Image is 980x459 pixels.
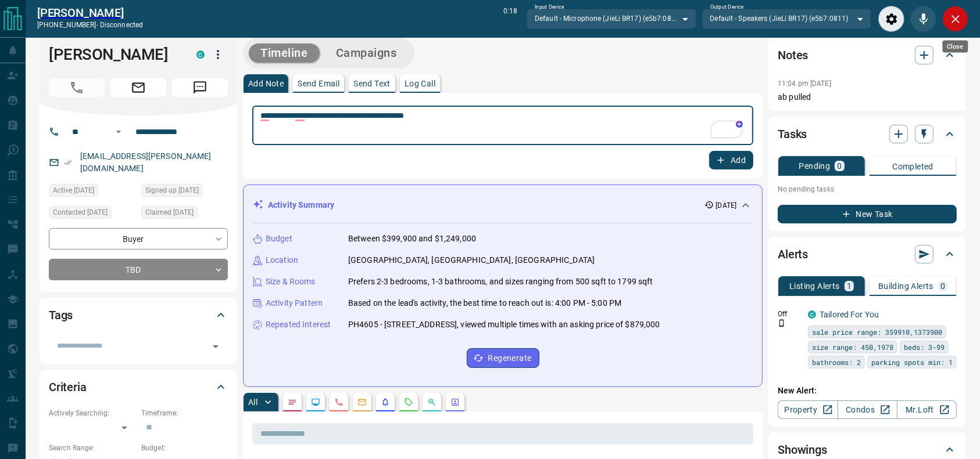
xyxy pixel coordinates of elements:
[49,45,179,64] h1: [PERSON_NAME]
[141,408,228,418] p: Timeframe:
[196,50,205,59] div: condos.ca
[812,341,893,353] span: size range: 450,1978
[253,194,753,216] div: Activity Summary[DATE]
[897,400,957,419] a: Mr.Loft
[427,397,437,407] svg: Opportunities
[353,79,391,88] p: Send Text
[778,180,957,198] p: No pending tasks
[53,185,94,196] span: Active [DATE]
[141,206,228,222] div: Thu Aug 14 2025
[145,185,199,196] span: Signed up [DATE]
[778,319,786,327] svg: Push Notification Only
[110,78,166,97] span: Email
[535,3,564,11] label: Input Device
[450,397,460,407] svg: Agent Actions
[49,228,228,250] div: Buyer
[49,408,135,418] p: Actively Searching:
[49,206,135,222] div: Thu Aug 14 2025
[778,120,957,148] div: Tasks
[324,44,409,63] button: Campaigns
[141,443,228,453] p: Budget:
[49,259,228,280] div: TBD
[288,397,297,407] svg: Notes
[404,397,413,407] svg: Requests
[709,151,753,169] button: Add
[778,41,957,69] div: Notes
[145,207,194,218] span: Claimed [DATE]
[100,21,143,29] span: disconnected
[49,184,135,200] div: Fri Aug 15 2025
[49,443,135,453] p: Search Range:
[778,46,808,64] h2: Notes
[789,282,840,290] p: Listing Alerts
[268,199,334,211] p: Activity Summary
[53,207,108,218] span: Contacted [DATE]
[778,79,831,88] p: 11:04 pm [DATE]
[348,233,476,245] p: Between $399,900 and $1,249,000
[64,158,72,167] svg: Email Verified
[778,385,957,397] p: New Alert:
[527,9,696,28] div: Default - Microphone (JieLi BR17) (e5b7:0811)
[778,400,838,419] a: Property
[49,373,228,401] div: Criteria
[348,276,653,288] p: Prefers 2-3 bedrooms, 1-3 bathrooms, and sizes ranging from 500 sqft to 1799 sqft
[778,245,808,263] h2: Alerts
[820,310,879,319] a: Tailored For You
[837,162,842,170] p: 0
[311,397,320,407] svg: Lead Browsing Activity
[112,125,126,139] button: Open
[778,205,957,223] button: New Task
[49,78,105,97] span: Call
[808,310,816,319] div: condos.ca
[348,297,621,309] p: Based on the lead's activity, the best time to reach out is: 4:00 PM - 5:00 PM
[266,254,298,266] p: Location
[266,233,292,245] p: Budget
[812,326,942,338] span: sale price range: 359910,1373900
[878,282,933,290] p: Building Alerts
[910,6,936,32] div: Mute
[298,79,339,88] p: Send Email
[49,301,228,329] div: Tags
[266,319,331,331] p: Repeated Interest
[940,282,945,290] p: 0
[778,125,807,143] h2: Tasks
[208,338,224,355] button: Open
[716,200,737,211] p: [DATE]
[710,3,743,11] label: Output Device
[467,348,539,368] button: Regenerate
[37,20,143,30] p: [PHONE_NUMBER] -
[348,254,595,266] p: [GEOGRAPHIC_DATA], [GEOGRAPHIC_DATA], [GEOGRAPHIC_DATA]
[80,151,212,173] a: [EMAIL_ADDRESS][PERSON_NAME][DOMAIN_NAME]
[381,397,390,407] svg: Listing Alerts
[334,397,344,407] svg: Calls
[348,319,660,331] p: PH4605 - [STREET_ADDRESS], viewed multiple times with an asking price of $879,000
[871,356,953,368] span: parking spots min: 1
[838,400,897,419] a: Condos
[172,78,228,97] span: Message
[248,79,284,88] p: Add Note
[778,91,957,103] p: ab pulled
[943,41,968,53] div: Close
[778,440,827,459] h2: Showings
[260,111,745,140] textarea: To enrich screen reader interactions, please activate Accessibility in Grammarly extension settings
[49,378,87,396] h2: Criteria
[799,162,831,170] p: Pending
[778,240,957,268] div: Alerts
[878,6,904,32] div: Audio Settings
[942,6,968,32] div: Close
[357,397,367,407] svg: Emails
[141,184,228,200] div: Mon Mar 07 2022
[266,297,323,309] p: Activity Pattern
[266,276,316,288] p: Size & Rooms
[49,306,73,324] h2: Tags
[892,162,933,171] p: Completed
[904,341,945,353] span: beds: 3-99
[248,398,257,406] p: All
[778,309,801,319] p: Off
[249,44,320,63] button: Timeline
[37,6,143,20] a: [PERSON_NAME]
[405,79,435,88] p: Log Call
[812,356,861,368] span: bathrooms: 2
[503,6,517,32] p: 0:18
